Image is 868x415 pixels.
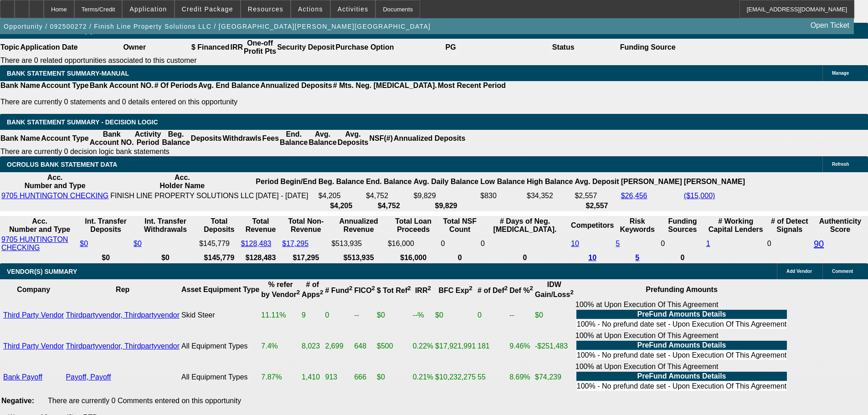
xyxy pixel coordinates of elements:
a: $0 [80,240,88,247]
td: 8.69% [509,362,534,392]
th: # Working Capital Lenders [706,217,766,234]
th: End. Balance [365,173,412,190]
th: One-off Profit Pts [243,39,277,56]
td: 0 [767,235,812,252]
a: Payoff, Payoff [66,373,111,381]
td: -- [509,300,534,330]
td: 100% - No prefund date set - Upon Execution Of This Agreement [576,320,787,329]
th: Avg. Deposits [337,130,369,147]
span: OCROLUS BANK STATEMENT DATA [7,161,117,168]
td: $145,779 [199,235,239,252]
th: $17,295 [282,253,330,262]
td: -- [354,300,375,330]
td: $34,352 [526,191,573,200]
td: 100% - No prefund date set - Upon Execution Of This Agreement [576,351,787,360]
th: Account Type [41,130,89,147]
div: $513,935 [331,240,386,248]
td: $0 [534,300,574,330]
b: % refer by Vendor [261,281,300,298]
th: Acc. Number and Type [1,173,109,190]
td: $830 [480,191,525,200]
td: All Equipment Types [181,331,260,361]
a: Thirdpartyvendor, Thirdpartyvendor [66,342,180,350]
th: $0 [79,253,132,262]
td: $0 [435,300,476,330]
th: Competitors [570,217,614,234]
sup: 2 [407,285,411,292]
th: Most Recent Period [437,81,506,90]
span: Credit Package [182,5,233,13]
td: 8,023 [301,331,324,361]
th: Application Date [20,39,78,56]
td: 9.46% [509,331,534,361]
th: Owner [78,39,191,56]
th: Risk Keywords [615,217,659,234]
td: 11.11% [261,300,300,330]
th: Authenticity Score [813,217,867,234]
a: Third Party Vendor [3,342,64,350]
a: 9705 HUNTINGTON CHECKING [1,192,108,200]
a: Thirdpartyvendor, Thirdpartyvendor [66,311,180,319]
td: 913 [325,362,353,392]
sup: 2 [469,285,472,292]
a: $128,483 [241,240,272,247]
sup: 2 [297,289,300,296]
th: Acc. Holder Name [110,173,254,190]
a: $26,456 [621,192,647,200]
p: There are currently 0 statements and 0 details entered on this opportunity [0,98,506,106]
td: $74,239 [534,362,574,392]
th: # of Detect Signals [767,217,812,234]
a: 10 [571,240,579,247]
th: Total Revenue [241,217,281,234]
span: Comment [832,269,853,274]
th: 0 [440,253,479,262]
th: Avg. Daily Balance [413,173,479,190]
th: # Of Periods [154,81,198,90]
th: Withdrawls [222,130,262,147]
th: Annualized Deposits [260,81,332,90]
a: 1 [706,240,710,247]
a: Open Ticket [807,18,853,33]
th: $9,829 [413,201,479,210]
span: Resources [248,5,283,13]
sup: 2 [372,285,375,292]
div: 100% at Upon Execution Of This Agreement [575,301,788,330]
th: Low Balance [480,173,525,190]
a: $17,295 [282,240,308,247]
td: $16,000 [387,235,439,252]
th: High Balance [526,173,573,190]
td: All Equipment Types [181,362,260,392]
th: $ Financed [191,39,230,56]
th: NSF(#) [369,130,393,147]
th: Beg. Balance [318,173,365,190]
th: Sum of the Total NSF Count and Total Overdraft Fee Count from Ocrolus [440,217,479,234]
th: Annualized Revenue [331,217,386,234]
sup: 2 [427,285,431,292]
th: Fees [262,130,279,147]
td: [DATE] - [DATE] [255,191,317,200]
th: [PERSON_NAME] [621,173,683,190]
b: PreFund Amounts Details [637,310,726,318]
span: Refresh [832,162,849,167]
td: Skid Steer [181,300,260,330]
th: $4,205 [318,201,365,210]
span: Activities [338,5,369,13]
span: There are currently 0 Comments entered on this opportunity [48,397,241,405]
td: -$251,483 [534,331,574,361]
th: Funding Source [620,39,676,56]
a: ($15,000) [684,192,715,200]
span: VENDOR(S) SUMMARY [7,268,77,275]
span: Application [129,5,167,13]
th: Total Non-Revenue [282,217,330,234]
sup: 2 [349,285,352,292]
a: 5 [616,240,620,247]
th: $128,483 [241,253,281,262]
td: 0.22% [412,331,434,361]
a: 9705 HUNTINGTON CHECKING [1,236,68,251]
th: Purchase Option [335,39,394,56]
a: 10 [588,254,596,261]
button: Resources [241,0,290,18]
th: [PERSON_NAME] [683,173,745,190]
th: # Days of Neg. [MEDICAL_DATA]. [480,217,570,234]
th: Beg. Balance [161,130,190,147]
